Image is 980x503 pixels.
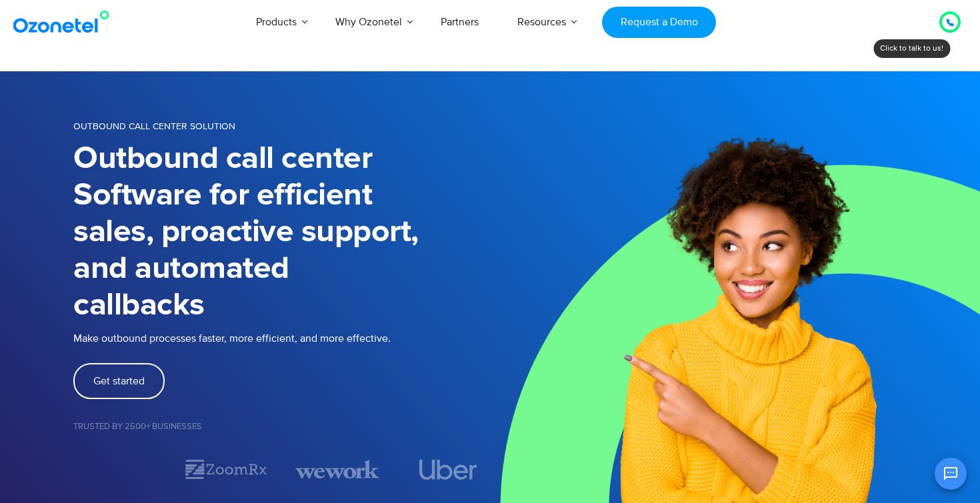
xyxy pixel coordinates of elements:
img: zoomrx [184,458,268,481]
div: 2 / 7 [184,458,268,481]
img: uber [419,460,477,480]
span: OUTBOUND CALL CENTER SOLUTION [73,121,235,132]
button: Open chat [935,458,967,490]
span: Get started [93,376,145,386]
a: Request a Demo [602,7,716,38]
img: wework [295,458,379,481]
div: 4 / 7 [406,460,490,480]
h1: Outbound call center Software for efficient sales, proactive support, and automated callbacks [73,141,490,324]
a: Get started [73,363,165,399]
div: 1 / 7 [73,462,157,478]
p: Make outbound processes faster, more efficient, and more effective. [73,330,490,346]
div: Image Carousel [73,458,490,481]
div: 3 / 7 [295,458,379,481]
h5: Trusted by 2500+ Businesses [73,422,490,431]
